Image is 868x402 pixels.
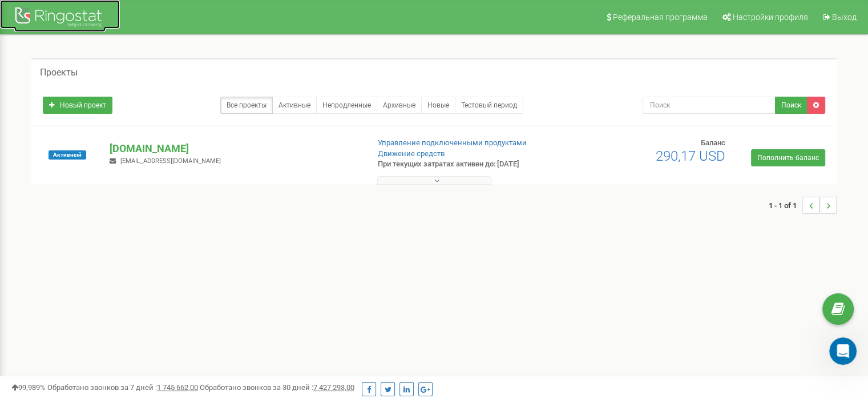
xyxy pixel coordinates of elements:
a: Новый проект [43,97,112,114]
u: 1 745 662,00 [157,383,198,392]
span: Реферальная программа [613,13,708,22]
span: Обработано звонков за 30 дней : [200,383,354,392]
a: Новые [421,97,455,114]
nav: ... [769,185,837,225]
a: Непродленные [316,97,377,114]
a: Все проекты [220,97,273,114]
p: При текущих затратах активен до: [DATE] [378,159,560,170]
iframe: Intercom live chat [829,337,857,365]
a: Движение средств [378,149,445,158]
span: Настройки профиля [733,13,808,22]
button: Поиск [775,97,808,114]
span: 1 - 1 of 1 [769,197,802,214]
h5: Проекты [40,67,78,78]
u: 7 427 293,00 [313,383,354,392]
span: [EMAIL_ADDRESS][DOMAIN_NAME] [120,157,221,165]
span: 99,989% [11,383,46,392]
span: Обработано звонков за 7 дней : [47,383,198,392]
a: Архивные [377,97,422,114]
p: [DOMAIN_NAME] [110,141,359,156]
a: Активные [272,97,317,114]
a: Управление подключенными продуктами [378,138,527,147]
a: Пополнить баланс [751,149,825,166]
input: Поиск [643,97,776,114]
span: 290,17 USD [656,148,725,164]
span: Активный [49,150,86,160]
span: Выход [832,13,857,22]
a: Тестовый период [455,97,523,114]
span: Баланс [701,138,725,147]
